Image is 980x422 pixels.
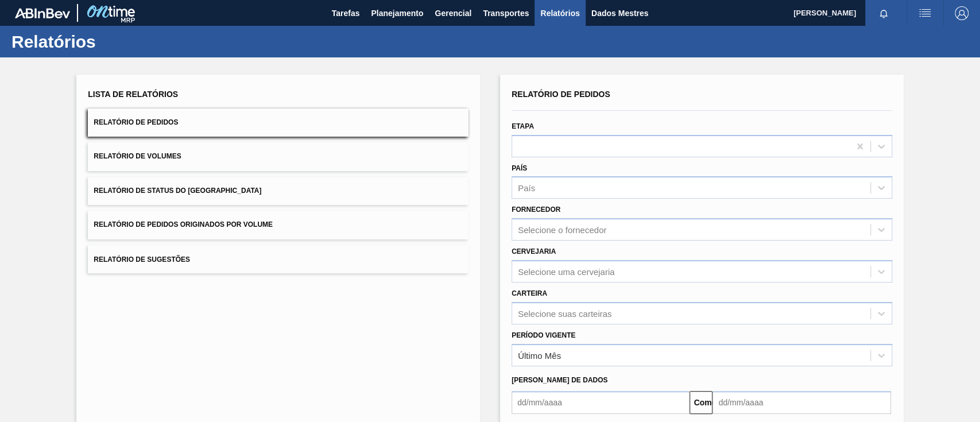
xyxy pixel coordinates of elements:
[94,255,190,263] font: Relatório de Sugestões
[15,8,70,18] img: TNhmsLtSVTkK8tSr43FrP2fwEKptu5GPRR3wAAAABJRU5ErkJggg==
[88,177,468,205] button: Relatório de Status do [GEOGRAPHIC_DATA]
[518,183,535,193] font: País
[512,391,690,414] input: dd/mm/aaaa
[94,118,178,126] font: Relatório de Pedidos
[94,187,261,195] font: Relatório de Status do [GEOGRAPHIC_DATA]
[518,350,561,360] font: Último Mês
[518,225,606,235] font: Selecione o fornecedor
[94,221,273,229] font: Relatório de Pedidos Originados por Volume
[88,109,468,137] button: Relatório de Pedidos
[435,9,471,18] font: Gerencial
[540,9,579,18] font: Relatórios
[712,391,890,414] input: dd/mm/aaaa
[512,289,547,297] font: Carteira
[518,308,611,318] font: Selecione suas carteiras
[865,5,902,21] button: Notificações
[512,376,607,384] font: [PERSON_NAME] de dados
[518,266,614,276] font: Selecione uma cervejaria
[591,9,649,18] font: Dados Mestres
[694,398,721,407] font: Comeu
[512,247,556,255] font: Cervejaria
[512,164,527,172] font: País
[512,206,560,214] font: Fornecedor
[955,6,969,20] img: Sair
[88,245,468,273] button: Relatório de Sugestões
[918,6,932,20] img: ações do usuário
[88,211,468,239] button: Relatório de Pedidos Originados por Volume
[332,9,360,18] font: Tarefas
[512,331,575,339] font: Período Vigente
[793,9,856,17] font: [PERSON_NAME]
[88,90,178,99] font: Lista de Relatórios
[483,9,529,18] font: Transportes
[512,122,534,130] font: Etapa
[94,153,181,161] font: Relatório de Volumes
[88,142,468,171] button: Relatório de Volumes
[690,391,712,414] button: Comeu
[11,32,96,51] font: Relatórios
[371,9,423,18] font: Planejamento
[512,90,610,99] font: Relatório de Pedidos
